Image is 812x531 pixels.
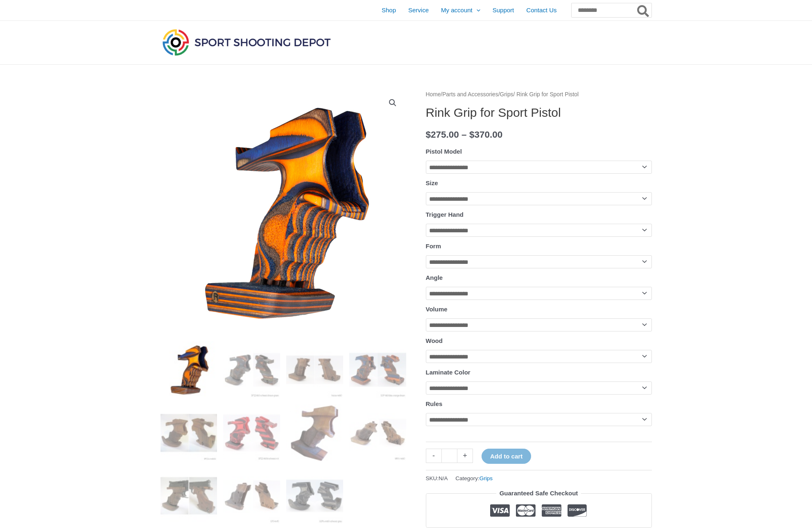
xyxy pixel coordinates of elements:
[161,89,406,335] img: Rink Grip for Sport Pistol
[442,91,498,98] a: Parts and Accessories
[455,473,493,483] span: Category:
[286,404,343,461] img: Rink Grip for Sport Pistol - Image 7
[457,449,473,463] a: +
[500,91,513,98] a: Grips
[426,211,464,218] label: Trigger Hand
[161,404,217,461] img: Rink Grip for Sport Pistol - Image 5
[385,95,400,110] a: View full-screen image gallery
[426,337,443,344] label: Wood
[426,105,652,120] h1: Rink Grip for Sport Pistol
[480,475,493,481] a: Grips
[286,341,343,398] img: Rink Grip for Sport Pistol - Image 3
[439,475,448,481] span: N/A
[426,306,448,313] label: Volume
[461,129,467,140] span: –
[636,3,651,17] button: Search
[496,488,581,499] legend: Guaranteed Safe Checkout
[426,274,443,281] label: Angle
[426,400,443,407] label: Rules
[349,404,406,461] img: Rink Sport Pistol Grip
[426,473,448,483] span: SKU:
[223,341,280,398] img: Rink Grip for Sport Pistol - Image 2
[161,341,217,398] img: Rink Grip for Sport Pistol
[469,129,475,140] span: $
[426,91,441,98] a: Home
[426,129,431,140] span: $
[426,243,441,250] label: Form
[426,179,438,186] label: Size
[161,27,332,57] img: Sport Shooting Depot
[426,449,441,463] a: -
[482,449,531,464] button: Add to cart
[349,341,406,398] img: Rink Grip for Sport Pistol - Image 4
[426,89,652,100] nav: Breadcrumb
[223,467,280,524] img: Rink Grip for Sport Pistol - Image 10
[223,404,280,461] img: Rink Grip for Sport Pistol - Image 6
[469,129,502,140] bdi: 370.00
[161,467,217,524] img: Rink Grip for Sport Pistol - Image 9
[426,148,462,155] label: Pistol Model
[426,129,459,140] bdi: 275.00
[286,467,343,524] img: Rink Grip for Sport Pistol - Image 11
[441,449,457,463] input: Product quantity
[426,369,470,376] label: Laminate Color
